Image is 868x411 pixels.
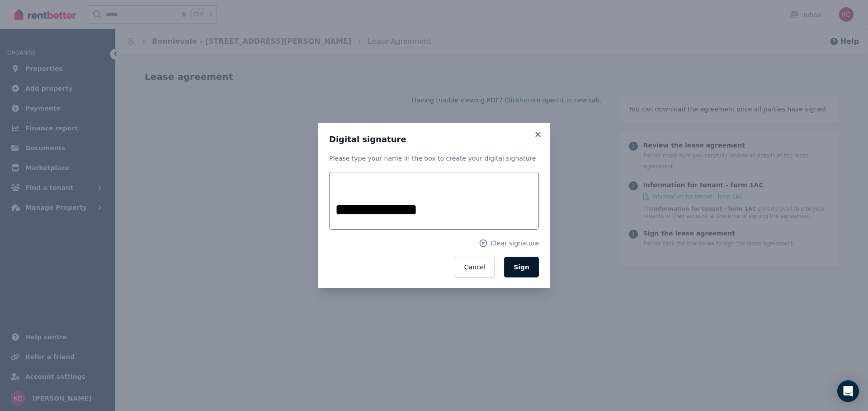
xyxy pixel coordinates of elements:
div: Open Intercom Messenger [837,380,859,402]
h3: Digital signature [329,134,539,145]
button: Cancel [455,257,495,277]
span: Sign [514,263,529,271]
button: Sign [504,257,539,277]
span: Clear signature [491,239,539,248]
p: Please type your name in the box to create your digital signature [329,154,539,163]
